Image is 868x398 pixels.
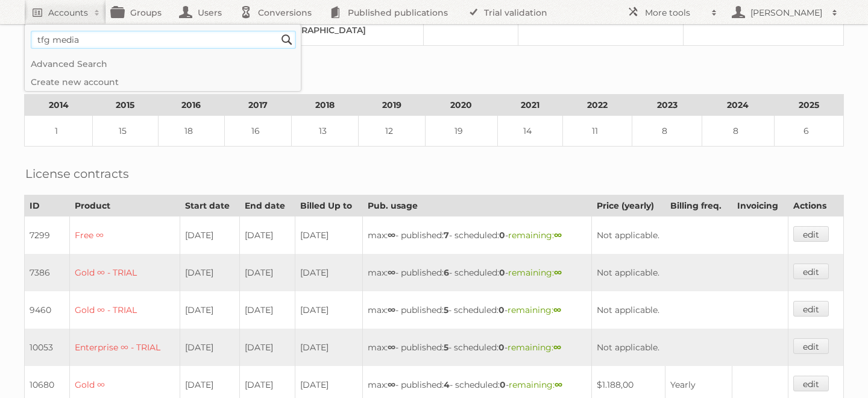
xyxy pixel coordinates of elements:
[508,342,561,353] span: remaining:
[295,291,362,329] td: [DATE]
[388,305,395,315] strong: ∞
[70,254,180,291] td: Gold ∞ - TRIAL
[702,116,774,147] td: 8
[499,267,505,278] strong: 0
[498,305,505,315] strong: 0
[158,116,225,147] td: 18
[498,342,505,353] strong: 0
[25,73,301,91] a: Create new account
[70,195,180,216] th: Product
[591,195,665,216] th: Price (yearly)
[25,195,70,216] th: ID
[508,230,562,241] span: remaining:
[591,329,788,366] td: Not applicable.
[25,165,129,183] h2: License contracts
[239,329,295,366] td: [DATE]
[632,116,702,147] td: 8
[158,95,225,116] th: 2016
[388,230,395,241] strong: ∞
[563,116,632,147] td: 11
[508,267,562,278] span: remaining:
[180,291,239,329] td: [DATE]
[553,342,561,353] strong: ∞
[363,329,592,366] td: max: - published: - scheduled: -
[553,305,561,315] strong: ∞
[774,116,843,147] td: 6
[180,329,239,366] td: [DATE]
[363,216,592,254] td: max: - published: - scheduled: -
[509,379,562,390] span: remaining:
[25,291,70,329] td: 9460
[591,216,788,254] td: Not applicable.
[25,116,93,147] td: 1
[499,230,505,241] strong: 0
[632,95,702,116] th: 2023
[239,254,295,291] td: [DATE]
[591,254,788,291] td: Not applicable.
[774,95,843,116] th: 2025
[25,254,70,291] td: 7386
[292,95,359,116] th: 2018
[239,216,295,254] td: [DATE]
[93,116,159,147] td: 15
[180,195,239,216] th: Start date
[793,264,829,279] a: edit
[444,305,448,315] strong: 5
[563,95,632,116] th: 2022
[388,342,395,353] strong: ∞
[788,195,844,216] th: Actions
[25,329,70,366] td: 10053
[272,25,413,36] div: [GEOGRAPHIC_DATA]
[508,305,561,315] span: remaining:
[444,230,449,241] strong: 7
[363,254,592,291] td: max: - published: - scheduled: -
[645,7,705,19] h2: More tools
[388,379,395,390] strong: ∞
[702,95,774,116] th: 2024
[25,55,301,73] a: Advanced Search
[180,254,239,291] td: [DATE]
[295,254,362,291] td: [DATE]
[70,291,180,329] td: Gold ∞ - TRIAL
[225,95,292,116] th: 2017
[292,116,359,147] td: 13
[93,95,159,116] th: 2015
[591,291,788,329] td: Not applicable.
[444,342,448,353] strong: 5
[665,195,732,216] th: Billing freq.
[425,116,497,147] td: 19
[225,116,292,147] td: 16
[25,95,93,116] th: 2014
[747,7,826,19] h2: [PERSON_NAME]
[500,379,506,390] strong: 0
[70,329,180,366] td: Enterprise ∞ - TRIAL
[70,216,180,254] td: Free ∞
[497,116,563,147] td: 14
[388,267,395,278] strong: ∞
[793,226,829,242] a: edit
[25,216,70,254] td: 7299
[497,95,563,116] th: 2021
[239,291,295,329] td: [DATE]
[425,95,497,116] th: 2020
[363,195,592,216] th: Pub. usage
[295,329,362,366] td: [DATE]
[793,338,829,354] a: edit
[295,195,362,216] th: Billed Up to
[358,95,425,116] th: 2019
[554,267,562,278] strong: ∞
[180,216,239,254] td: [DATE]
[363,291,592,329] td: max: - published: - scheduled: -
[444,267,449,278] strong: 6
[239,195,295,216] th: End date
[555,379,562,390] strong: ∞
[278,31,296,49] input: Search
[554,230,562,241] strong: ∞
[732,195,788,216] th: Invoicing
[444,379,450,390] strong: 4
[793,301,829,317] a: edit
[295,216,362,254] td: [DATE]
[793,376,829,391] a: edit
[48,7,88,19] h2: Accounts
[358,116,425,147] td: 12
